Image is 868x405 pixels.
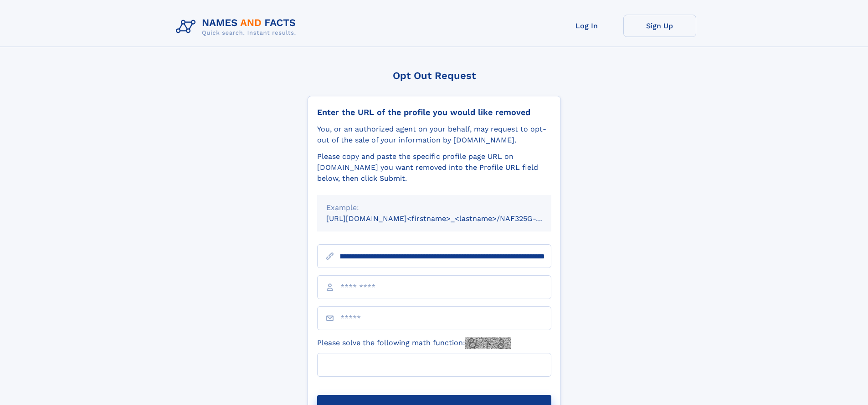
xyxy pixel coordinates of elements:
[317,124,551,146] div: You, or an authorized agent on your behalf, may request to opt-out of the sale of your informatio...
[326,214,569,223] small: [URL][DOMAIN_NAME]<firstname>_<lastname>/NAF325G-xxxxxxxx
[317,337,511,349] label: Please solve the following math function:
[317,107,551,117] div: Enter the URL of the profile you would like removed
[623,15,696,37] a: Sign Up
[326,202,542,213] div: Example:
[317,151,551,184] div: Please copy and paste the specific profile page URL on [DOMAIN_NAME] you want removed into the Pr...
[308,70,561,81] div: Opt Out Request
[550,15,623,37] a: Log In
[172,15,303,39] img: Logo Names and Facts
